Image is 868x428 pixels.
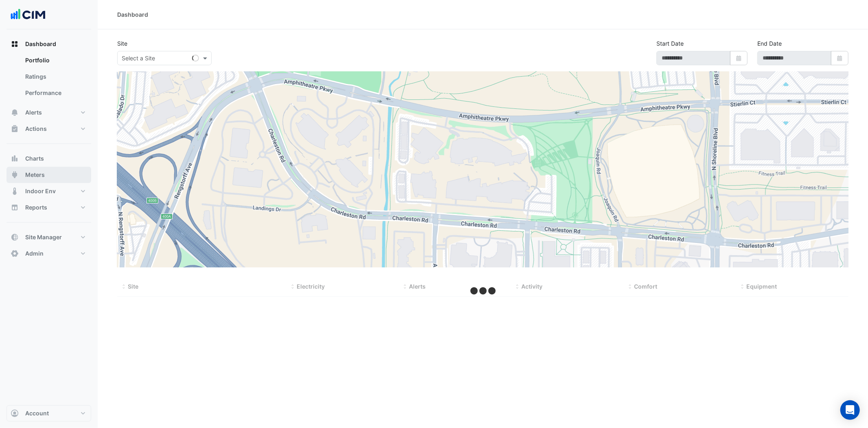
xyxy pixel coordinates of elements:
[25,154,44,163] span: Charts
[7,121,91,137] button: Actions
[11,249,19,258] app-icon: Admin
[11,40,19,48] app-icon: Dashboard
[117,10,148,19] div: Dashboard
[7,36,91,52] button: Dashboard
[25,171,45,179] span: Meters
[25,249,44,258] span: Admin
[7,229,91,245] button: Site Manager
[11,233,19,241] app-icon: Site Manager
[11,154,19,163] app-icon: Charts
[19,85,91,101] a: Performance
[25,125,47,133] span: Actions
[7,104,91,121] button: Alerts
[19,52,91,68] a: Portfolio
[25,187,56,195] span: Indoor Env
[25,40,56,48] span: Dashboard
[7,167,91,183] button: Meters
[7,199,91,216] button: Reports
[656,39,684,48] label: Start Date
[7,405,91,421] button: Account
[409,283,426,290] span: Alerts
[757,39,782,48] label: End Date
[25,233,62,241] span: Site Manager
[11,187,19,195] app-icon: Indoor Env
[11,108,19,117] app-icon: Alerts
[7,52,91,104] div: Dashboard
[840,400,860,420] div: Open Intercom Messenger
[117,39,127,48] label: Site
[128,283,138,290] span: Site
[19,68,91,85] a: Ratings
[11,203,19,212] app-icon: Reports
[25,409,49,417] span: Account
[7,245,91,262] button: Admin
[25,203,47,212] span: Reports
[10,7,46,23] img: Company Logo
[25,108,42,117] span: Alerts
[522,283,543,290] span: Activity
[7,150,91,167] button: Charts
[7,183,91,199] button: Indoor Env
[297,283,325,290] span: Electricity
[634,283,657,290] span: Comfort
[11,125,19,133] app-icon: Actions
[11,171,19,179] app-icon: Meters
[747,283,777,290] span: Equipment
